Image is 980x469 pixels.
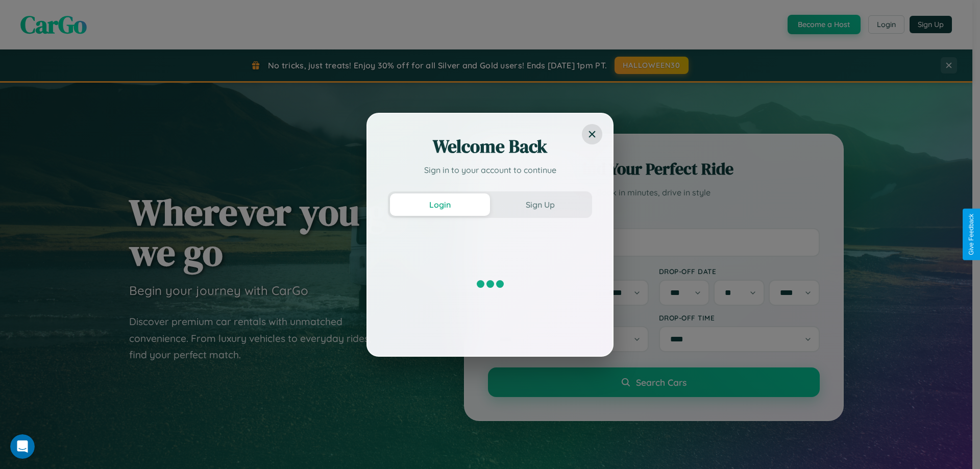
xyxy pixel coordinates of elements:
iframe: Intercom live chat [10,434,35,459]
h2: Welcome Back [388,134,592,159]
button: Sign Up [490,193,590,216]
p: Sign in to your account to continue [388,164,592,176]
button: Login [390,193,490,216]
div: Give Feedback [968,214,975,255]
